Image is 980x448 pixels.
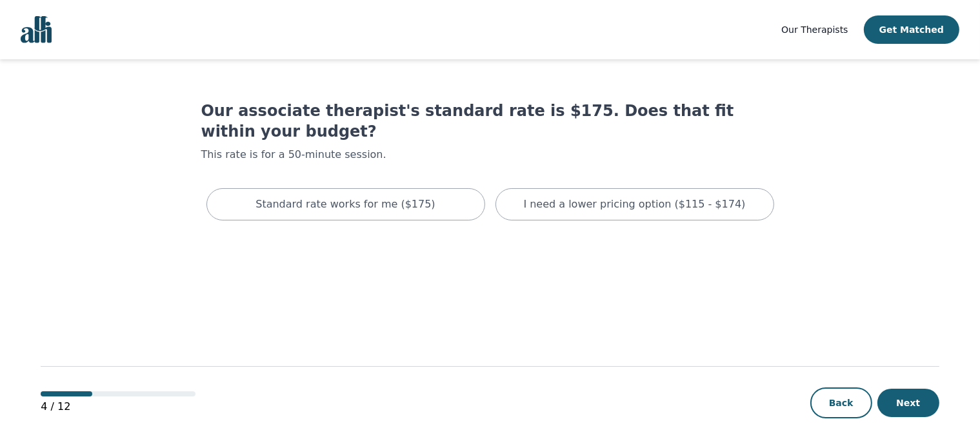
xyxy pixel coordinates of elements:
span: Our Therapists [781,24,848,35]
p: This rate is for a 50-minute session. [201,147,779,162]
p: Standard rate works for me ($175) [255,197,435,212]
button: Next [877,389,939,417]
p: 4 / 12 [41,399,195,414]
a: Our Therapists [781,22,848,37]
p: I need a lower pricing option ($115 - $174) [524,197,746,212]
button: Get Matched [864,15,959,44]
img: alli logo [21,16,52,43]
button: Back [810,387,872,418]
h1: Our associate therapist's standard rate is $175. Does that fit within your budget? [201,101,779,142]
